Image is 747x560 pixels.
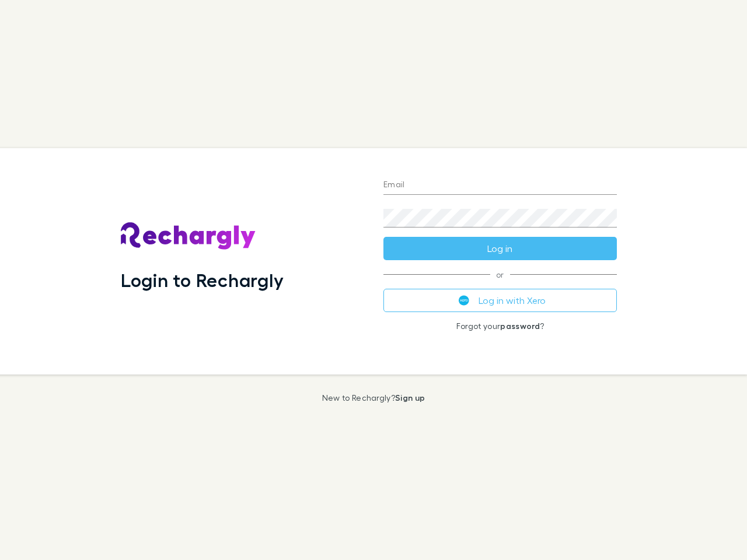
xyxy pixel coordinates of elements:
img: Rechargly's Logo [121,222,256,250]
button: Log in [383,237,617,260]
a: Sign up [395,393,425,402]
p: New to Rechargly? [322,393,425,402]
button: Log in with Xero [383,289,617,312]
a: password [500,321,540,331]
h1: Login to Rechargly [121,269,284,291]
img: Xero's logo [459,295,469,306]
p: Forgot your ? [383,321,617,331]
span: or [383,274,617,275]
